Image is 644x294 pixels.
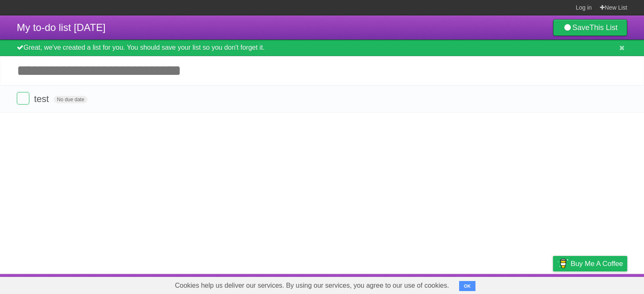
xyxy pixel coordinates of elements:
span: My to-do list [DATE] [17,22,106,33]
span: Cookies help us deliver our services. By using our services, you agree to our use of cookies. [166,277,457,294]
label: Done [17,92,29,105]
a: About [441,276,459,292]
a: Suggest a feature [574,276,627,292]
a: SaveThis List [553,19,627,36]
a: Developers [469,276,503,292]
span: Buy me a coffee [571,256,623,271]
button: OK [459,281,475,291]
img: Buy me a coffee [557,256,569,271]
a: Terms [514,276,532,292]
a: Buy me a coffee [553,256,627,271]
b: This List [589,23,618,32]
span: No due date [54,96,88,103]
span: test [34,94,51,104]
a: Privacy [542,276,564,292]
